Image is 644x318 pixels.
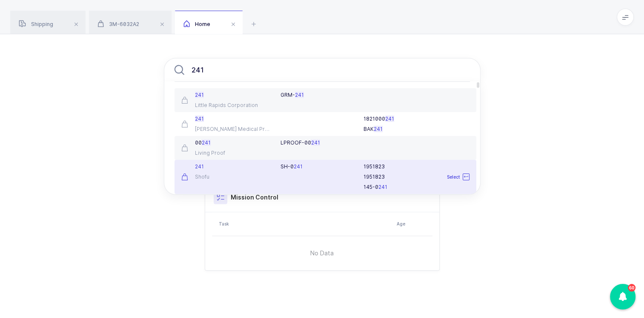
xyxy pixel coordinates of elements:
[294,163,303,170] span: 241
[97,21,139,27] span: 3M-6032A2
[364,173,469,180] div: 1951823
[164,58,481,82] input: Search
[311,139,320,146] span: 241
[181,126,271,133] div: [PERSON_NAME] Medical Products
[280,92,353,98] div: GRM-
[19,21,53,27] span: Shipping
[364,126,469,133] div: BAK
[364,163,469,170] div: 1951823
[364,116,469,122] div: 1821000
[181,173,271,180] div: Shofu
[219,220,392,227] div: Task
[195,163,204,170] span: 241
[610,284,635,309] div: 60
[280,163,353,170] div: SH-0
[181,102,271,109] div: Little Rapids Corporation
[231,193,278,202] h3: Mission Control
[374,126,383,132] span: 241
[267,240,377,266] span: No Data
[181,139,271,146] div: 00
[397,220,430,227] div: Age
[628,284,635,292] div: 60
[385,116,394,122] span: 241
[364,184,469,191] div: 145-0
[378,184,387,190] span: 241
[183,21,210,27] span: Home
[295,92,304,98] span: 241
[427,168,475,185] div: Select
[195,92,204,98] span: 241
[181,150,271,156] div: Living Proof
[195,116,204,122] span: 241
[280,139,353,146] div: LPROOF-00
[202,139,211,146] span: 241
